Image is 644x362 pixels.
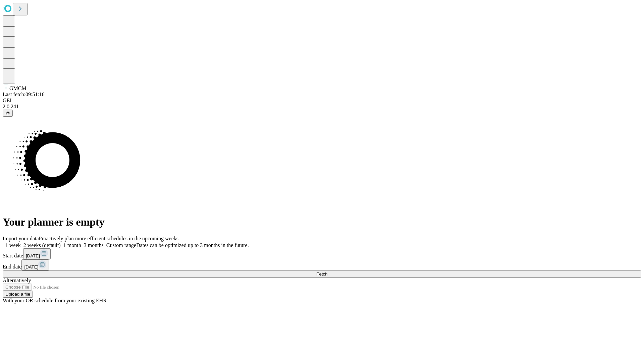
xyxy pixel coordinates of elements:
[3,216,641,228] h1: Your planner is empty
[5,242,21,248] span: 1 week
[3,110,13,117] button: @
[316,271,327,277] span: Fetch
[23,248,51,259] button: [DATE]
[24,264,38,269] span: [DATE]
[3,98,641,104] div: GEI
[63,242,81,248] span: 1 month
[136,242,249,248] span: Dates can be optimized up to 3 months in the future.
[26,253,40,258] span: [DATE]
[84,242,104,248] span: 3 months
[21,259,49,270] button: [DATE]
[3,104,641,110] div: 2.0.241
[3,278,31,283] span: Alternatively
[3,298,107,303] span: With your OR schedule from your existing EHR
[5,111,10,116] span: @
[3,291,33,298] button: Upload a file
[9,85,26,91] span: GMCM
[3,270,641,278] button: Fetch
[3,92,45,97] span: Last fetch: 09:51:16
[3,236,39,241] span: Import your data
[106,242,136,248] span: Custom range
[3,248,641,259] div: Start date
[23,242,61,248] span: 2 weeks (default)
[39,236,180,241] span: Proactively plan more efficient schedules in the upcoming weeks.
[3,259,641,270] div: End date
